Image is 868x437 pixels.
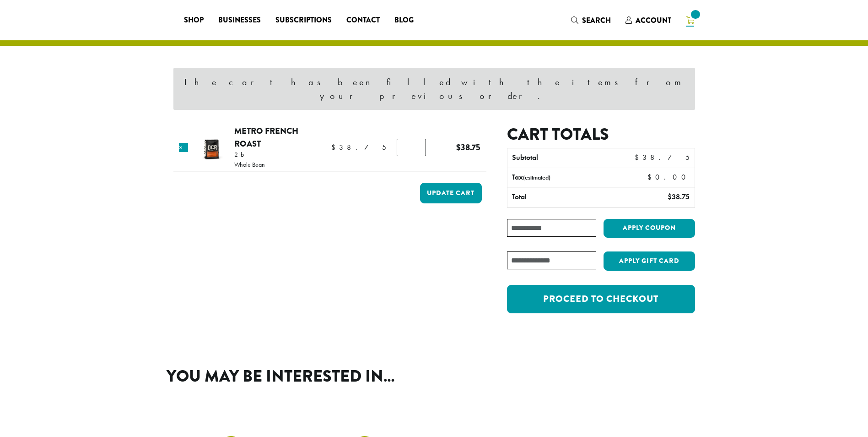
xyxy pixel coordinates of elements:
[339,13,387,27] a: Contact
[507,148,620,168] th: Subtotal
[604,219,695,238] button: Apply coupon
[234,151,265,158] p: 2 lb
[167,366,702,386] h2: You may be interested in…
[173,68,695,110] div: The cart has been filled with the items from your previous order.
[668,192,690,202] bdi: 38.75
[420,183,482,203] button: Update cart
[647,172,655,182] span: $
[196,133,226,163] img: Metro French Roast
[636,15,671,26] span: Account
[604,251,695,271] button: Apply Gift Card
[211,13,268,27] a: Businesses
[331,142,339,152] span: $
[507,125,695,144] h2: Cart totals
[668,192,672,202] span: $
[184,15,204,26] span: Shop
[275,15,332,26] span: Subscriptions
[218,15,261,26] span: Businesses
[346,15,380,26] span: Contact
[564,13,618,28] a: Search
[179,143,188,152] a: Remove this item
[635,153,642,162] span: $
[635,153,690,162] bdi: 38.75
[523,174,550,181] small: (estimated)
[647,172,690,182] bdi: 0.00
[331,142,386,152] bdi: 38.75
[507,285,695,313] a: Proceed to checkout
[177,13,211,27] a: Shop
[397,139,426,156] input: Product quantity
[618,13,679,28] a: Account
[582,15,611,26] span: Search
[394,15,414,26] span: Blog
[268,13,339,27] a: Subscriptions
[456,141,461,153] span: $
[507,188,620,207] th: Total
[387,13,421,27] a: Blog
[507,168,640,187] th: Tax
[456,141,480,153] bdi: 38.75
[234,161,265,168] p: Whole Bean
[234,125,298,150] a: Metro French Roast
